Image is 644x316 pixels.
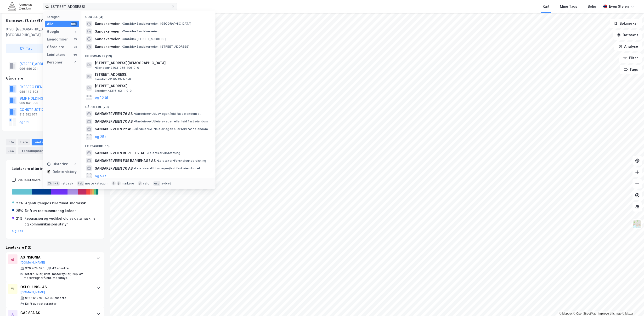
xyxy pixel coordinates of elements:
[95,150,146,156] span: SANDAKERVEIEN BORETTSLAG
[147,151,180,155] span: Leietaker • Borettslag
[620,65,642,74] button: Tags
[73,45,77,49] div: 28
[19,101,38,105] div: 989 041 398
[134,167,201,170] span: Leietaker • Utl. av egen/leid fast eiendom el.
[20,284,92,290] div: OSLO LUNSJ AS
[573,312,597,315] a: OpenStreetMap
[73,60,77,64] div: 0
[95,134,108,140] button: og 25 til
[134,112,135,115] span: •
[50,296,66,300] div: 39 ansatte
[32,139,58,145] div: Leietakere
[6,44,47,53] button: Tag
[121,37,166,41] span: Område • [STREET_ADDRESS]
[19,113,38,116] div: 912 592 677
[147,151,148,155] span: •
[95,126,132,132] span: SANDAKERVEIEN 22 AS
[25,200,86,206] div: Agentur/engros biler/unnt. motorsyk
[47,59,62,65] div: Personer
[620,293,644,316] iframe: Chat Widget
[153,181,161,186] div: esc
[47,29,59,34] div: Google
[25,266,45,270] div: 979 474 075
[73,53,77,57] div: 56
[6,26,67,38] div: 0196, [GEOGRAPHIC_DATA], [GEOGRAPHIC_DATA]
[620,293,644,316] div: Kontrollprogram for chat
[95,29,120,34] span: Sandakerveien
[20,254,92,260] div: AS INSIGNIA
[49,3,171,10] input: Søk på adresse, matrikkel, gårdeiere, leietakere eller personer
[18,139,30,145] div: Eiere
[121,22,123,25] span: •
[122,182,134,185] div: markere
[598,312,621,315] a: Improve this map
[25,302,56,306] div: Drift av restauranter
[121,22,191,26] span: Område • Sandakerveien, [GEOGRAPHIC_DATA]
[95,60,166,66] span: [STREET_ADDRESS][DEMOGRAPHIC_DATA]
[20,310,92,316] div: CAR SPA AS
[121,45,189,49] span: Område • Sandakerveien, [STREET_ADDRESS]
[16,216,23,221] div: 21%
[47,52,65,57] div: Leietakere
[157,159,206,163] span: Leietaker • Førskoleundervisning
[81,11,215,20] div: Google (4)
[24,272,92,280] div: Detaljh. biler, unnt. motorsykler, Rep. av motorvogner/unnt. motorsyk.
[559,312,572,315] a: Mapbox
[95,44,120,50] span: Sandakerveien
[81,51,215,59] div: Eiendommer (13)
[121,37,123,41] span: •
[95,66,96,69] span: •
[95,21,120,27] span: Sandakerveien
[52,266,69,270] div: 42 ansatte
[85,182,108,185] div: neste kategori
[95,158,156,164] span: SANDAKERVEIEN FUS BARNEHAGE AS
[12,166,98,172] div: Leietakere etter industri
[157,159,158,162] span: •
[24,216,98,227] div: Reparasjon og vedlikehold av datamaskiner og kommunikasjonsutstyr
[47,161,68,167] div: Historikk
[619,53,642,63] button: Filter
[47,181,60,186] div: Ctrl + k
[47,44,64,50] div: Gårdeiere
[25,296,42,300] div: 912 112 276
[25,208,76,214] div: Drift av restauranter og kafeer
[161,182,171,185] div: avbryt
[18,147,51,154] div: Transaksjoner
[47,21,53,27] div: Alle
[95,72,210,77] span: [STREET_ADDRESS]
[16,200,23,206] div: 27%
[81,141,215,149] div: Leietakere (56)
[133,127,135,131] span: •
[134,112,201,116] span: Gårdeiere • Utl. av egen/leid fast eiendom el.
[95,119,133,124] span: SANDAKERVEIEN 70 AS
[121,45,123,48] span: •
[20,261,45,264] button: [DOMAIN_NAME]
[134,167,135,170] span: •
[543,4,549,9] div: Kart
[95,95,108,100] button: og 10 til
[95,111,133,117] span: SANDAKERVEIEN 76 AS
[95,36,120,42] span: Sandakerveien
[20,290,45,294] button: [DOMAIN_NAME]
[95,66,139,70] span: Eiendom • 3203-255-106-0-0
[121,29,158,33] span: Område • Sandakerveien
[73,162,77,166] div: 0
[95,77,131,81] span: Eiendom • 3120-19-1-0-0
[77,181,84,186] div: tab
[61,182,73,185] div: nytt søk
[17,177,63,183] div: Vis leietakere uten ansatte
[16,208,23,214] div: 25%
[95,173,108,179] button: og 53 til
[609,4,629,9] div: Even Stølen
[95,166,133,171] span: SANDAKERVEIEN 76 AS
[19,90,38,94] div: 988 143 502
[614,42,642,51] button: Analyse
[560,4,577,9] div: Mine Tags
[47,15,79,19] div: Kategori
[588,4,596,9] div: Bolig
[6,75,104,81] div: Gårdeiere
[8,2,32,11] img: akershus-eiendom-logo.9091f326c980b4bce74ccdd9f866810c.svg
[6,139,16,145] div: Info
[73,37,77,41] div: 13
[143,182,149,185] div: velg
